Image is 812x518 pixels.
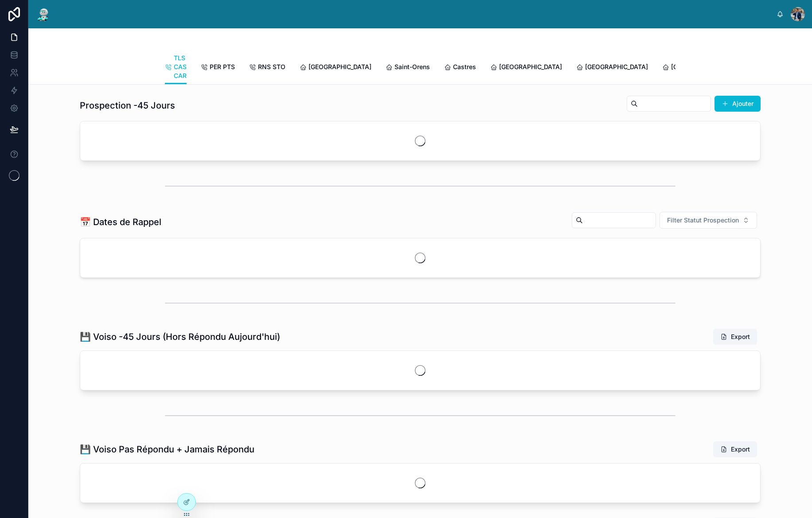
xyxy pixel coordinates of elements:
a: Saint-Orens [386,59,430,77]
span: [GEOGRAPHIC_DATA] [585,62,648,71]
span: [GEOGRAPHIC_DATA] [671,62,734,71]
button: Export [713,441,757,457]
a: Castres [444,59,476,77]
span: Castres [453,62,476,71]
span: RNS STO [258,62,285,71]
a: RNS STO [249,59,285,77]
h1: Prospection -45 Jours [80,99,175,112]
span: TLS CAS CAR [174,54,187,80]
a: [GEOGRAPHIC_DATA] [576,59,648,77]
a: [GEOGRAPHIC_DATA] [300,59,371,77]
button: Export [713,329,757,345]
div: scrollable content [59,12,777,16]
h1: 💾 Voiso Pas Répondu + Jamais Répondu [80,443,254,456]
a: [GEOGRAPHIC_DATA] [490,59,562,77]
h1: 📅 Dates de Rappel [80,216,161,228]
span: [GEOGRAPHIC_DATA] [499,62,562,71]
img: App logo [35,7,51,21]
a: [GEOGRAPHIC_DATA] [662,59,734,77]
span: [GEOGRAPHIC_DATA] [308,62,371,71]
button: Select Button [660,212,757,229]
a: PER PTS [201,59,235,77]
span: Filter Statut Prospection [667,216,739,225]
h1: 💾 Voiso -45 Jours (Hors Répondu Aujourd'hui) [80,331,280,343]
a: TLS CAS CAR [165,50,187,85]
span: Saint-Orens [394,62,430,71]
button: Ajouter [714,96,761,112]
span: PER PTS [210,62,235,71]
